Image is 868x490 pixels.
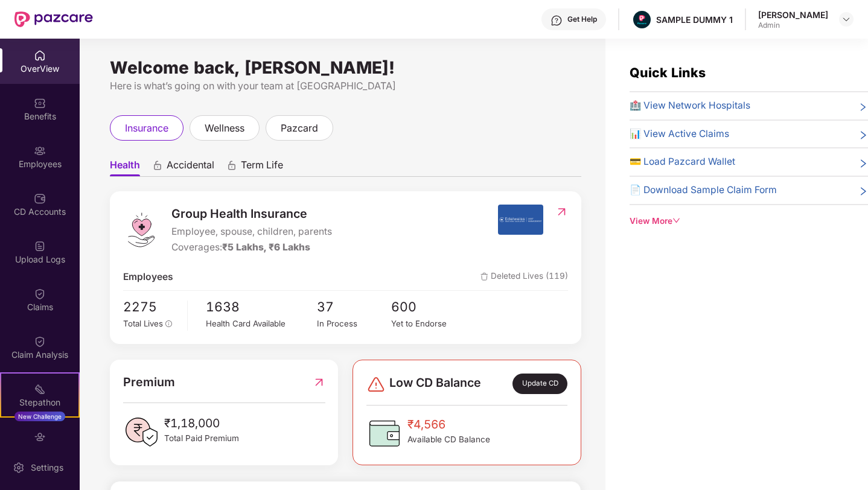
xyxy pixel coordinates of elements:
span: 🏥 View Network Hospitals [630,98,750,113]
span: Employees [123,270,173,285]
div: Settings [27,462,67,474]
span: Deleted Lives (119) [480,270,568,285]
span: Term Life [241,159,283,176]
div: Health Card Available [206,317,317,330]
img: deleteIcon [480,273,488,281]
img: svg+xml;base64,PHN2ZyBpZD0iQ2xhaW0iIHhtbG5zPSJodHRwOi8vd3d3LnczLm9yZy8yMDAwL3N2ZyIgd2lkdGg9IjIwIi... [34,336,46,348]
span: 37 [317,297,391,317]
img: RedirectIcon [313,373,325,392]
span: insurance [125,121,168,136]
img: svg+xml;base64,PHN2ZyB4bWxucz0iaHR0cDovL3d3dy53My5vcmcvMjAwMC9zdmciIHdpZHRoPSIyMSIgaGVpZ2h0PSIyMC... [34,383,46,395]
span: right [858,101,868,113]
span: 💳 Load Pazcard Wallet [630,154,735,170]
img: svg+xml;base64,PHN2ZyBpZD0iRW1wbG95ZWVzIiB4bWxucz0iaHR0cDovL3d3dy53My5vcmcvMjAwMC9zdmciIHdpZHRoPS... [34,145,46,157]
span: Health [110,159,140,176]
span: Accidental [167,159,214,176]
img: svg+xml;base64,PHN2ZyBpZD0iRW5kb3JzZW1lbnRzIiB4bWxucz0iaHR0cDovL3d3dy53My5vcmcvMjAwMC9zdmciIHdpZH... [34,431,46,443]
img: svg+xml;base64,PHN2ZyBpZD0iU2V0dGluZy0yMHgyMCIgeG1sbnM9Imh0dHA6Ly93d3cudzMub3JnLzIwMDAvc3ZnIiB3aW... [13,462,25,474]
img: CDBalanceIcon [366,415,403,451]
span: wellness [205,121,244,136]
span: pazcard [281,121,318,136]
span: right [858,157,868,170]
img: svg+xml;base64,PHN2ZyBpZD0iVXBsb2FkX0xvZ3MiIGRhdGEtbmFtZT0iVXBsb2FkIExvZ3MiIHhtbG5zPSJodHRwOi8vd3... [34,240,46,252]
span: down [672,217,681,225]
div: Here is what’s going on with your team at [GEOGRAPHIC_DATA] [110,78,581,94]
div: SAMPLE DUMMY 1 [656,14,733,25]
span: 📄 Download Sample Claim Form [630,183,777,198]
span: right [858,185,868,198]
span: Total Paid Premium [164,432,239,445]
div: Yet to Endorse [391,317,465,330]
div: animation [226,160,237,171]
span: 600 [391,297,465,317]
div: View More [630,215,868,227]
img: RedirectIcon [555,206,568,218]
img: svg+xml;base64,PHN2ZyBpZD0iQmVuZWZpdHMiIHhtbG5zPSJodHRwOi8vd3d3LnczLm9yZy8yMDAwL3N2ZyIgd2lkdGg9Ij... [34,97,46,109]
div: animation [152,160,163,171]
div: Update CD [512,374,567,394]
img: logo [123,212,159,248]
img: Pazcare_Alternative_logo-01-01.png [633,11,651,28]
div: Welcome back, [PERSON_NAME]! [110,63,581,72]
span: 📊 View Active Claims [630,127,729,142]
span: 2275 [123,297,179,317]
span: right [858,129,868,142]
img: insurerIcon [498,205,543,235]
span: ₹4,566 [407,415,490,433]
img: svg+xml;base64,PHN2ZyBpZD0iRGFuZ2VyLTMyeDMyIiB4bWxucz0iaHR0cDovL3d3dy53My5vcmcvMjAwMC9zdmciIHdpZH... [366,375,386,394]
img: svg+xml;base64,PHN2ZyBpZD0iRHJvcGRvd24tMzJ4MzIiIHhtbG5zPSJodHRwOi8vd3d3LnczLm9yZy8yMDAwL3N2ZyIgd2... [841,14,851,24]
span: Quick Links [630,65,706,80]
span: Total Lives [123,319,163,328]
div: Admin [758,21,828,30]
div: Get Help [567,14,597,24]
img: svg+xml;base64,PHN2ZyBpZD0iSGVscC0zMngzMiIgeG1sbnM9Imh0dHA6Ly93d3cudzMub3JnLzIwMDAvc3ZnIiB3aWR0aD... [550,14,563,27]
span: 1638 [206,297,317,317]
span: ₹5 Lakhs, ₹6 Lakhs [222,241,310,253]
span: Group Health Insurance [171,205,332,223]
div: [PERSON_NAME] [758,9,828,21]
img: svg+xml;base64,PHN2ZyBpZD0iQ2xhaW0iIHhtbG5zPSJodHRwOi8vd3d3LnczLm9yZy8yMDAwL3N2ZyIgd2lkdGg9IjIwIi... [34,288,46,300]
div: Stepathon [1,396,78,409]
img: svg+xml;base64,PHN2ZyBpZD0iQ0RfQWNjb3VudHMiIGRhdGEtbmFtZT0iQ0QgQWNjb3VudHMiIHhtbG5zPSJodHRwOi8vd3... [34,192,46,205]
img: New Pazcare Logo [14,11,93,27]
span: Premium [123,373,175,392]
span: Employee, spouse, children, parents [171,224,332,240]
div: New Challenge [14,412,65,421]
img: PaidPremiumIcon [123,414,159,450]
span: info-circle [165,320,173,328]
div: Coverages: [171,240,332,255]
span: Low CD Balance [389,374,481,394]
img: svg+xml;base64,PHN2ZyBpZD0iSG9tZSIgeG1sbnM9Imh0dHA6Ly93d3cudzMub3JnLzIwMDAvc3ZnIiB3aWR0aD0iMjAiIG... [34,49,46,62]
span: ₹1,18,000 [164,414,239,432]
div: In Process [317,317,391,330]
span: Available CD Balance [407,433,490,446]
